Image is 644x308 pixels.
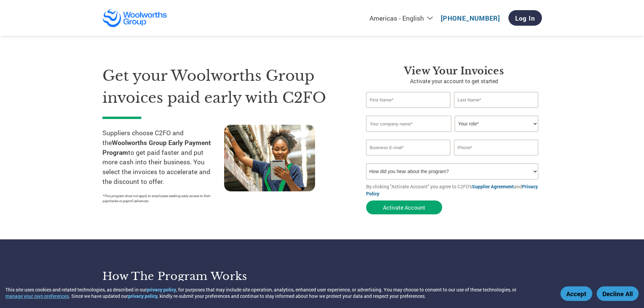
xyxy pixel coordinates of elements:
a: Supplier Agreement [472,183,514,190]
div: Inavlid Phone Number [454,156,539,161]
a: privacy policy [147,286,176,293]
p: Suppliers choose C2FO and the to get paid faster and put more cash into their business. You selec... [102,128,224,187]
a: Log In [508,10,542,26]
input: Your company name* [366,116,451,132]
input: Last Name* [454,92,539,108]
select: Title/Role [455,116,538,132]
a: Privacy Policy [366,183,538,197]
div: Invalid first name or first name is too long [366,109,451,113]
button: Accept [560,286,592,301]
input: First Name* [366,92,451,108]
a: privacy policy [128,293,158,299]
h3: View Your Invoices [366,65,542,77]
p: Activate your account to get started [366,77,542,85]
div: Invalid last name or last name is too long [454,109,539,113]
p: *This program does not apply to employees seeking early access to their paychecks or payroll adva... [102,193,217,204]
p: By clicking "Activate Account" you agree to C2FO's and [366,183,542,197]
div: Invalid company name or company name is too long [366,133,539,137]
div: Inavlid Email Address [366,156,451,161]
img: Woolworths Group [102,9,168,27]
a: [PHONE_NUMBER] [441,14,500,22]
div: This site uses cookies and related technologies, as described in our , for purposes that may incl... [5,286,551,299]
button: Decline All [597,286,639,301]
h1: Get your Woolworths Group invoices paid early with C2FO [102,65,346,109]
h3: How the program works [102,269,314,283]
button: manage your own preferences [5,293,69,299]
img: supply chain worker [224,125,315,191]
input: Invalid Email format [366,140,451,156]
input: Phone* [454,140,539,156]
strong: Woolworths Group Early Payment Program [102,138,211,157]
button: Activate Account [366,200,442,214]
